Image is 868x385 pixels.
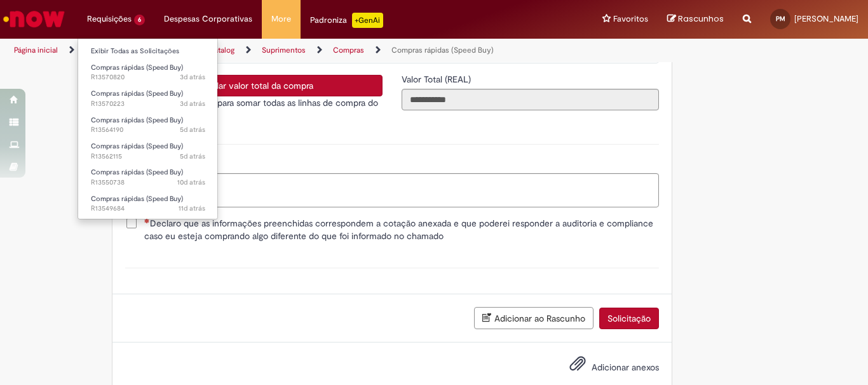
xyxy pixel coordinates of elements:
[14,45,58,55] a: Página inicial
[125,173,659,207] textarea: Descrição
[144,218,150,223] span: Necessários
[91,72,205,82] span: R13570820
[474,307,593,329] button: Adicionar ao Rascunho
[78,87,218,110] a: Aberto R13570223 : Compras rápidas (Speed Buy)
[333,45,364,55] a: Compras
[592,362,659,373] span: Adicionar anexos
[78,44,218,58] a: Exibir Todas as Solicitações
[134,15,145,25] span: 6
[180,72,205,82] span: 3d atrás
[87,13,132,25] span: Requisições
[678,13,724,25] span: Rascunhos
[402,89,659,110] input: Valor Total (REAL)
[180,99,205,108] span: 3d atrás
[177,178,205,187] span: 10d atrás
[271,13,291,25] span: More
[91,99,205,109] span: R13570223
[180,152,205,161] span: 5d atrás
[180,72,205,82] time: 26/09/2025 14:25:06
[78,114,218,137] a: Aberto R13564190 : Compras rápidas (Speed Buy)
[310,13,383,28] div: Padroniza
[262,45,306,55] a: Suprimentos
[10,39,569,62] ul: Trilhas de página
[91,125,205,135] span: R13564190
[180,99,205,108] time: 26/09/2025 11:46:15
[91,141,183,151] span: Compras rápidas (Speed Buy)
[402,73,473,86] label: Somente leitura - Valor Total (REAL)
[180,125,205,134] time: 24/09/2025 16:50:44
[144,217,659,242] span: Declaro que as informações preenchidas correspondem a cotação anexada e que poderei responder a a...
[78,140,218,163] a: Aberto R13562115 : Compras rápidas (Speed Buy)
[179,204,205,213] time: 19/09/2025 10:00:41
[78,166,218,189] a: Aberto R13550738 : Compras rápidas (Speed Buy)
[613,13,648,25] span: Favoritos
[180,152,205,161] time: 24/09/2025 10:27:32
[91,178,205,188] span: R13550738
[91,152,205,162] span: R13562115
[391,45,494,55] a: Compras rápidas (Speed Buy)
[91,194,183,204] span: Compras rápidas (Speed Buy)
[91,115,183,125] span: Compras rápidas (Speed Buy)
[402,74,473,85] span: Somente leitura - Valor Total (REAL)
[91,204,205,214] span: R13549684
[91,167,183,177] span: Compras rápidas (Speed Buy)
[164,13,252,25] span: Despesas Corporativas
[78,38,218,219] ul: Requisições
[125,75,383,96] button: Calcular valor total da compra
[78,61,218,84] a: Aberto R13570820 : Compras rápidas (Speed Buy)
[667,13,724,25] a: Rascunhos
[125,96,383,122] p: Clique no botão acima para somar todas as linhas de compra do pedido.
[177,178,205,187] time: 19/09/2025 13:39:40
[180,125,205,134] span: 5d atrás
[776,15,785,23] span: PM
[1,6,67,32] img: ServiceNow
[179,204,205,213] span: 11d atrás
[78,192,218,216] a: Aberto R13549684 : Compras rápidas (Speed Buy)
[91,89,183,98] span: Compras rápidas (Speed Buy)
[794,13,858,24] span: [PERSON_NAME]
[566,352,589,381] button: Adicionar anexos
[599,308,659,329] button: Solicitação
[352,13,383,28] p: +GenAi
[91,63,183,72] span: Compras rápidas (Speed Buy)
